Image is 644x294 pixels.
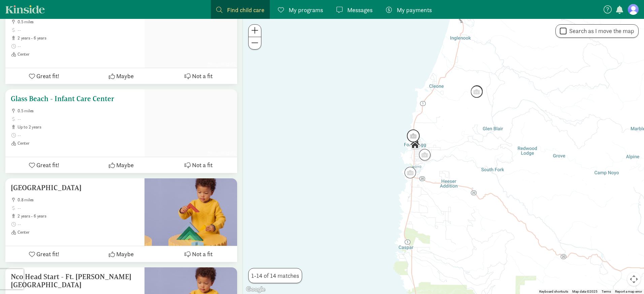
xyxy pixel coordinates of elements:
[160,246,237,262] button: Not a fit
[407,129,420,142] div: Click to see details
[471,86,482,97] div: Click to see details
[245,285,267,294] a: Open this area in Google Maps (opens a new window)
[539,289,568,294] button: Keyboard shortcuts
[471,86,483,97] div: Click to see details
[36,249,59,259] span: Great fit!
[36,71,59,81] span: Great fit!
[36,160,59,170] span: Great fit!
[18,230,139,235] span: Center
[192,249,213,259] span: Not a fit
[18,124,139,130] span: up to 2 years
[18,35,139,41] span: 2 years - 6 years
[192,160,213,170] span: Not a fit
[11,273,139,289] h5: Nco Head Start - Ft. [PERSON_NAME][GEOGRAPHIC_DATA]
[18,213,139,219] span: 2 years - 6 years
[5,157,83,173] button: Great fit!
[206,60,237,68] span: Photo by
[206,149,237,157] span: Photo by
[227,5,264,14] span: Find child care
[11,184,139,192] h5: [GEOGRAPHIC_DATA]
[409,139,421,150] div: Click to see details
[18,197,139,203] span: 0.8 miles
[160,68,237,84] button: Not a fit
[18,19,139,25] span: 0.5 miles
[220,62,236,66] a: SSCBEATS
[160,157,237,173] button: Not a fit
[289,5,323,14] span: My programs
[220,151,236,155] a: SSCBEATS
[116,249,134,259] span: Maybe
[471,85,483,97] div: Click to see details
[83,157,160,173] button: Maybe
[116,71,134,81] span: Maybe
[5,246,83,262] button: Great fit!
[251,271,299,280] span: 1-14 of 14 matches
[627,272,641,286] button: Map camera controls
[11,95,139,103] h5: Glass Beach - Infant Care Center
[347,5,373,14] span: Messages
[572,290,598,293] span: Map data ©2025
[419,149,430,160] div: Click to see details
[567,27,634,35] label: Search as I move the map
[419,150,431,161] div: Click to see details
[615,290,642,293] a: Report a map error
[83,246,160,262] button: Maybe
[5,5,45,13] a: Kinside
[18,141,139,146] span: Center
[18,52,139,57] span: Center
[18,108,139,114] span: 0.5 miles
[5,68,83,84] button: Great fit!
[116,160,134,170] span: Maybe
[245,285,267,294] img: Google
[602,290,611,293] a: Terms (opens in new tab)
[83,68,160,84] button: Maybe
[405,167,416,178] div: Click to see details
[397,5,432,14] span: My payments
[192,71,213,81] span: Not a fit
